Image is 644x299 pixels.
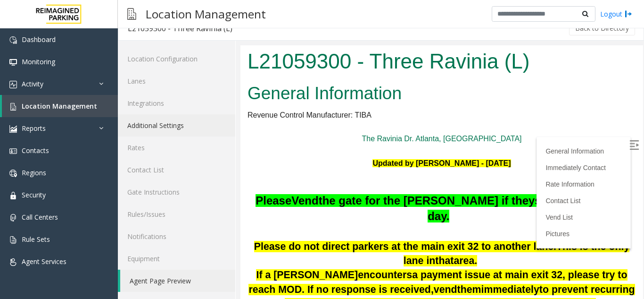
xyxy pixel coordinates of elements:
[127,2,136,26] img: pageIcon
[78,149,295,162] span: the gate for the [PERSON_NAME] if they
[22,168,46,177] span: Regions
[118,248,235,270] a: Equipment
[118,225,235,248] a: Notifications
[600,9,632,19] a: Logout
[301,253,353,264] span: assistance
[569,21,635,35] button: Back to Directory
[118,92,235,114] a: Integrations
[187,149,388,177] span: their last day.
[389,95,398,104] img: Open/Close Sidebar Menu
[313,196,316,207] span: .
[7,66,131,74] span: Revenue Control Manufacturer: TIBA
[9,59,17,66] img: 'icon'
[9,125,17,133] img: 'icon'
[9,236,17,244] img: 'icon'
[22,257,66,266] span: Agent Services
[305,135,354,143] a: Rate Information
[118,159,235,181] a: Contact List
[353,253,355,264] span: .
[7,36,396,60] h2: General Information
[22,35,56,44] span: Dashboard
[9,192,17,199] img: 'icon'
[118,114,235,137] a: Additional Settings
[14,196,313,207] span: Please do not direct parkers at the main exit 32 to another lane
[625,9,632,19] img: logout
[22,102,97,111] span: Location Management
[294,149,321,162] span: state
[118,48,235,70] a: Location Configuration
[305,185,329,192] a: Pictures
[9,36,17,44] img: 'icon'
[2,95,118,117] a: Location Management
[118,137,235,159] a: Rates
[121,89,281,97] a: The Ravinia Dr. Atlanta, [GEOGRAPHIC_DATA]
[8,224,387,249] span: a payment issue at main exit 32, please try to reach MOD. If no response is received,
[195,210,213,222] span: that
[305,119,365,126] a: Immediately Contact
[241,239,299,250] span: immediately
[22,213,58,222] span: Call Centers
[305,152,340,159] a: Contact List
[9,258,17,266] img: 'icon'
[128,22,232,34] div: L21059300 - Three Ravinia (L)
[22,124,46,133] span: Reports
[7,1,396,31] h1: L21059300 - Three Ravinia (L)
[9,214,17,222] img: 'icon'
[117,224,172,235] span: encounters
[213,210,237,221] span: area.
[22,235,50,244] span: Rule Sets
[132,114,270,122] font: Updated by [PERSON_NAME] - [DATE]
[9,81,17,88] img: 'icon'
[305,102,363,110] a: General Information
[9,147,17,155] img: 'icon'
[217,239,241,250] span: them
[193,239,217,250] span: vend
[22,146,49,155] span: Contacts
[118,70,235,92] a: Lanes
[120,270,235,292] a: Agent Page Preview
[141,2,271,26] h3: Location Management
[118,203,235,225] a: Rules/Issues
[9,103,17,111] img: 'icon'
[9,170,17,177] img: 'icon'
[22,57,55,66] span: Monitoring
[16,224,117,235] span: If a [PERSON_NAME]
[22,79,43,88] span: Activity
[118,181,235,203] a: Gate Instructions
[51,149,78,162] span: Vend
[22,190,46,199] span: Security
[15,149,51,162] span: Please
[305,168,332,176] a: Vend List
